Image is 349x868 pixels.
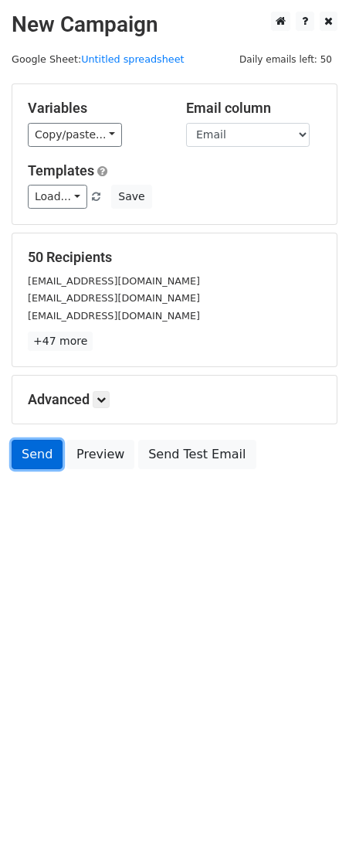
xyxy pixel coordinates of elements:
small: [EMAIL_ADDRESS][DOMAIN_NAME] [28,310,200,322]
a: Load... [28,185,87,209]
small: [EMAIL_ADDRESS][DOMAIN_NAME] [28,275,200,287]
a: Daily emails left: 50 [234,53,337,65]
h2: New Campaign [12,12,337,38]
a: Untitled spreadsheet [81,53,184,65]
iframe: Chat Widget [272,794,349,868]
a: Copy/paste... [28,123,122,147]
a: Templates [28,162,94,179]
h5: Email column [186,100,321,117]
button: Save [111,185,151,209]
a: Send [12,440,63,469]
small: Google Sheet: [12,53,185,65]
h5: Variables [28,100,163,117]
h5: Advanced [28,391,321,408]
h5: 50 Recipients [28,249,321,266]
a: +47 more [28,332,93,351]
small: [EMAIL_ADDRESS][DOMAIN_NAME] [28,292,200,304]
a: Send Test Email [138,440,256,469]
span: Daily emails left: 50 [234,51,337,68]
a: Preview [66,440,134,469]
